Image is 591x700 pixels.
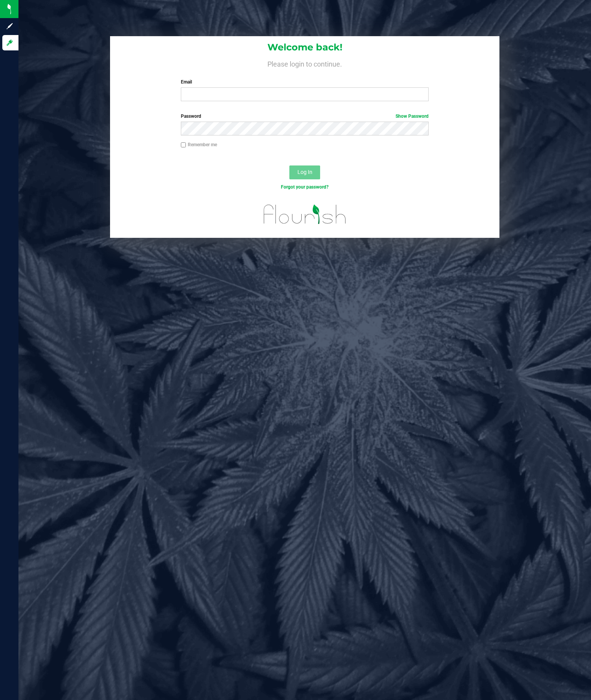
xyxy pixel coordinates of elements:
[297,169,312,175] span: Log In
[181,141,217,148] label: Remember me
[110,42,499,52] h1: Welcome back!
[181,114,201,119] span: Password
[110,58,499,68] h4: Please login to continue.
[281,184,329,190] a: Forgot your password?
[6,22,13,30] inline-svg: Sign up
[289,165,320,179] button: Log In
[181,79,429,85] label: Email
[396,114,429,119] a: Show Password
[181,142,186,148] input: Remember me
[6,39,13,47] inline-svg: Log in
[256,199,354,230] img: flourish_logo.svg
